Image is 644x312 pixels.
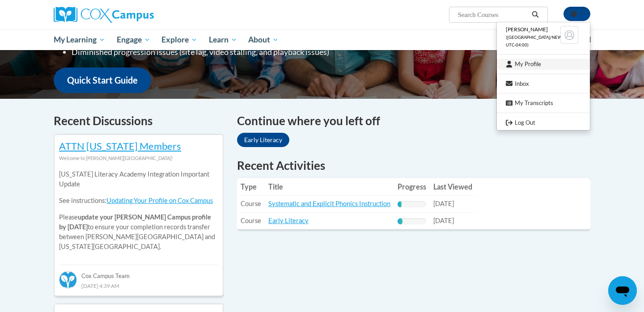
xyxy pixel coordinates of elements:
div: Welcome to [PERSON_NAME][GEOGRAPHIC_DATA]! [59,153,218,163]
div: Progress, % [398,218,402,224]
p: [US_STATE] Literacy Academy Integration Important Update [59,169,218,189]
iframe: Button to launch messaging window [608,276,637,305]
a: ATTN [US_STATE] Members [59,140,181,152]
span: Engage [117,34,150,45]
div: Progress, % [398,201,402,207]
div: Main menu [40,30,604,50]
a: Logout [497,117,590,128]
button: Account Settings [563,7,590,21]
a: Engage [111,30,156,50]
a: Explore [156,30,203,50]
a: Quick Start Guide [54,67,151,93]
div: Please to ensure your completion records transfer between [PERSON_NAME][GEOGRAPHIC_DATA] and [US_... [59,163,218,258]
span: Learn [209,34,237,45]
h1: Recent Activities [237,157,590,173]
div: [DATE] 4:39 AM [59,281,218,291]
img: Learner Profile Avatar [560,26,578,44]
img: Cox Campus [54,7,154,23]
a: My Transcripts [497,97,590,109]
span: About [248,34,279,45]
button: Search [529,9,542,20]
th: Type [237,178,265,196]
li: Diminished progression issues (site lag, video stalling, and playback issues) [72,46,378,59]
span: ([GEOGRAPHIC_DATA]/New_York UTC-04:00) [506,35,576,47]
a: About [243,30,285,50]
span: [DATE] [433,217,454,224]
a: My Profile [497,59,590,70]
span: Course [241,200,261,207]
th: Progress [394,178,430,196]
a: Early Literacy [237,133,289,147]
th: Last Viewed [430,178,476,196]
a: My Learning [48,30,111,50]
input: Search Courses [457,9,529,20]
span: My Learning [54,34,105,45]
span: Course [241,217,261,224]
th: Title [265,178,394,196]
h4: Recent Discussions [54,112,224,130]
div: Cox Campus Team [59,265,218,281]
span: Explore [161,34,197,45]
a: Systematic and Explicit Phonics Instruction [268,200,390,207]
span: [DATE] [433,200,454,207]
span: [PERSON_NAME] [506,26,548,33]
h4: Continue where you left off [237,112,590,130]
a: Early Literacy [268,217,309,224]
b: update your [PERSON_NAME] Campus profile by [DATE] [59,213,211,231]
p: See instructions: [59,196,218,206]
img: Cox Campus Team [59,271,77,289]
a: Cox Campus [54,7,224,23]
a: Updating Your Profile on Cox Campus [106,197,213,204]
a: Inbox [497,78,590,89]
a: Learn [203,30,243,50]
